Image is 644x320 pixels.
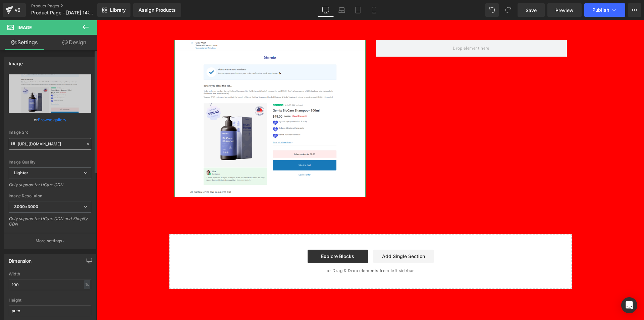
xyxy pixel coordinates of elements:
a: Laptop [334,3,350,17]
div: Image Quality [9,160,91,165]
div: Open Intercom Messenger [621,297,637,313]
input: auto [9,305,91,316]
div: Image Src [9,130,91,135]
span: Product Page - [DATE] 14:42:40 [31,10,96,15]
a: Product Pages [31,3,108,9]
input: auto [9,279,91,290]
a: Add Single Section [276,230,337,243]
a: Explore Blocks [211,230,271,243]
span: Preview [555,7,574,14]
button: More settings [4,233,96,249]
p: or Drag & Drop elements from left sidebar [83,248,464,253]
div: % [84,280,90,289]
a: Design [50,35,99,50]
div: v6 [13,6,22,14]
div: Assign Products [139,7,176,13]
input: Link [9,138,91,150]
div: Image Resolution [9,194,91,198]
span: Publish [592,7,609,13]
span: Save [526,7,537,14]
button: More [628,3,641,17]
span: Library [110,7,126,13]
a: Mobile [366,3,382,17]
a: v6 [3,3,26,17]
div: Image [9,57,23,66]
a: Preview [547,3,582,17]
button: Redo [501,3,515,17]
button: Publish [584,3,625,17]
div: Width [9,272,91,276]
p: More settings [36,238,62,244]
div: Height [9,298,91,303]
a: Browse gallery [38,114,66,126]
div: Only support for UCare CDN [9,182,91,192]
span: Image [17,25,32,30]
a: Tablet [350,3,366,17]
b: 3000x3000 [14,204,38,209]
button: Undo [485,3,499,17]
a: Desktop [318,3,334,17]
div: Only support for UCare CDN and Shopify CDN [9,216,91,231]
div: or [9,116,91,123]
div: Dimension [9,254,32,264]
b: Lighter [14,170,28,175]
a: New Library [97,3,130,17]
